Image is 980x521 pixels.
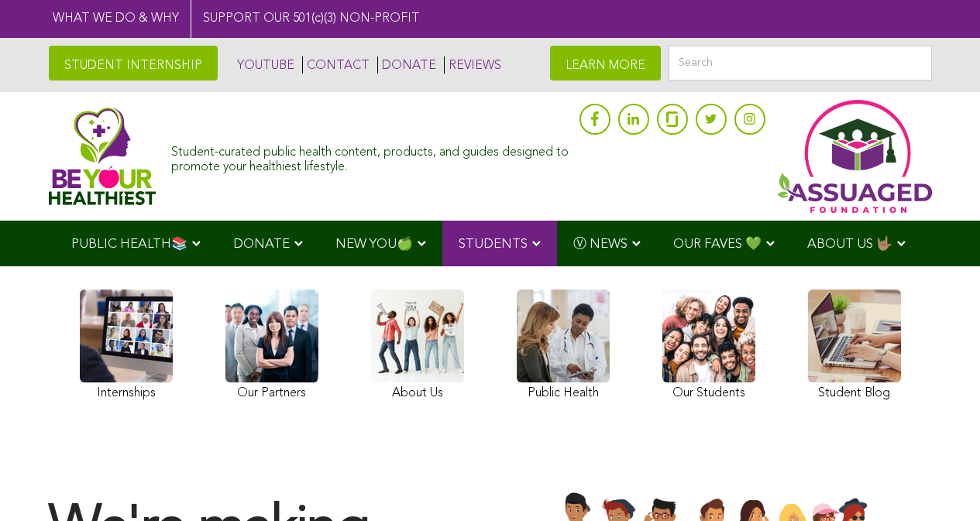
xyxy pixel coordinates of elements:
img: Assuaged App [777,100,932,213]
a: CONTACT [302,57,370,74]
a: STUDENT INTERNSHIP [49,46,218,81]
span: NEW YOU🍏 [335,238,413,251]
img: glassdoor [666,111,677,127]
span: STUDENTS [459,238,528,251]
span: DONATE [233,238,290,251]
a: YOUTUBE [233,57,294,74]
div: Student-curated public health content, products, and guides designed to promote your healthiest l... [171,138,571,175]
input: Search [669,46,932,81]
iframe: Chat Widget [903,447,980,521]
a: LEARN MORE [550,46,661,81]
span: PUBLIC HEALTH📚 [71,238,187,251]
span: Ⓥ NEWS [573,238,628,251]
div: Navigation Menu [49,221,932,266]
a: DONATE [377,57,436,74]
img: Assuaged [49,107,156,205]
span: ABOUT US 🤟🏽 [807,238,892,251]
span: OUR FAVES 💚 [673,238,762,251]
a: REVIEWS [444,57,501,74]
